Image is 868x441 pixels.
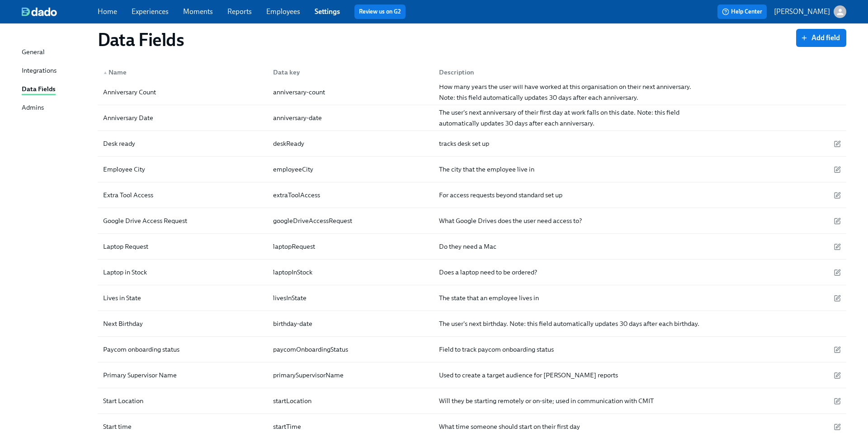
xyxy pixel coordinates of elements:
div: Description [435,67,710,78]
div: Laptop Request [99,241,266,252]
div: Name [99,67,266,78]
div: Laptop in Stock [99,267,266,278]
p: [PERSON_NAME] [774,7,830,17]
div: Desk readydeskReadytracks desk set up [98,131,846,157]
a: Employees [266,7,300,16]
a: Experiences [132,7,169,16]
div: What time someone should start on their first day [435,421,710,432]
div: Paycom onboarding statuspaycomOnboardingStatusField to track paycom onboarding status [98,337,846,362]
div: extraToolAccess [269,190,432,200]
div: Desk ready [99,138,266,149]
div: Laptop RequestlaptopRequestDo they need a Mac [98,234,846,260]
a: Review us on G2 [359,7,401,16]
div: Employee City [99,164,266,175]
div: Start Location [99,395,266,406]
div: anniversary-count [269,87,432,97]
div: Do they need a Mac [435,241,710,252]
div: Start LocationstartLocationWill they be starting remotely or on-site; used in communication with ... [98,388,846,414]
div: Description [432,63,710,81]
a: Settings [315,7,340,16]
span: Help Center [722,7,762,16]
div: The state that an employee lives in [435,292,710,303]
div: anniversary-date [269,112,432,123]
div: Employee CityemployeeCityThe city that the employee live in [98,157,846,182]
div: General [22,47,45,58]
div: Primary Supervisor Name [99,370,266,381]
div: Anniversary Countanniversary-countHow many years the user will have worked at this organisation o... [98,79,846,105]
div: deskReady [269,138,432,149]
div: What Google Drives does the user need access to? [435,215,710,226]
button: [PERSON_NAME] [774,5,846,18]
a: Admins [22,102,90,114]
div: Next Birthdaybirthday-dateThe user's next birthday. Note: this field automatically updates 30 day... [98,311,846,337]
div: startTime [269,421,432,432]
a: Home [98,7,117,16]
a: General [22,47,90,58]
div: Data key [266,63,432,81]
div: Google Drive Access Request [99,215,266,226]
a: Data Fields [22,84,90,95]
div: The user's next anniversary of their first day at work falls on this date. Note: this field autom... [435,107,710,129]
button: Review us on G2 [354,5,406,19]
h1: Data Fields [98,29,184,51]
div: livesInState [269,292,432,303]
div: Primary Supervisor NameprimarySupervisorNameUsed to create a target audience for [PERSON_NAME] re... [98,362,846,388]
div: Next Birthday [99,318,266,329]
div: Lives in State [99,292,266,303]
div: Paycom onboarding status [99,344,266,355]
div: How many years the user will have worked at this organisation on their next anniversary. Note: th... [435,81,710,103]
button: Add field [796,29,846,47]
div: startLocation [269,395,432,406]
a: Moments [183,7,213,16]
div: Start time [99,421,266,432]
div: Integrations [22,65,57,77]
div: Laptop in StocklaptopInStockDoes a laptop need to be ordered? [98,260,846,285]
div: Anniversary Dateanniversary-dateThe user's next anniversary of their first day at work falls on t... [98,105,846,131]
div: Data Fields [22,84,56,95]
span: ▲ [103,70,108,75]
div: primarySupervisorName [269,370,432,381]
div: Anniversary Date [99,112,266,123]
div: Used to create a target audience for [PERSON_NAME] reports [435,370,710,381]
img: dado [22,7,57,16]
div: paycomOnboardingStatus [269,344,432,355]
div: The city that the employee live in [435,164,710,175]
div: Anniversary Count [99,87,266,97]
div: tracks desk set up [435,138,710,149]
div: Will they be starting remotely or on-site; used in communication with CMIT [435,395,710,406]
div: laptopInStock [269,267,432,278]
div: laptopRequest [269,241,432,252]
div: Field to track paycom onboarding status [435,344,710,355]
span: Add field [802,33,840,42]
div: For access requests beyond standard set up [435,190,710,200]
div: googleDriveAccessRequest [269,215,432,226]
a: Reports [227,7,252,16]
div: birthday-date [269,318,432,329]
a: Integrations [22,65,90,77]
div: Start timestartTimeWhat time someone should start on their first day [98,414,846,439]
button: Help Center [717,5,767,19]
div: Admins [22,102,44,114]
div: Lives in StatelivesInStateThe state that an employee lives in [98,285,846,311]
div: Google Drive Access RequestgoogleDriveAccessRequestWhat Google Drives does the user need access to? [98,208,846,234]
div: Data key [269,67,432,78]
a: dado [22,7,98,16]
div: ▲Name [99,63,266,81]
div: Extra Tool AccessextraToolAccessFor access requests beyond standard set up [98,182,846,208]
div: Extra Tool Access [99,190,266,200]
div: employeeCity [269,164,432,175]
div: The user's next birthday. Note: this field automatically updates 30 days after each birthday. [435,318,710,329]
div: Does a laptop need to be ordered? [435,267,710,278]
